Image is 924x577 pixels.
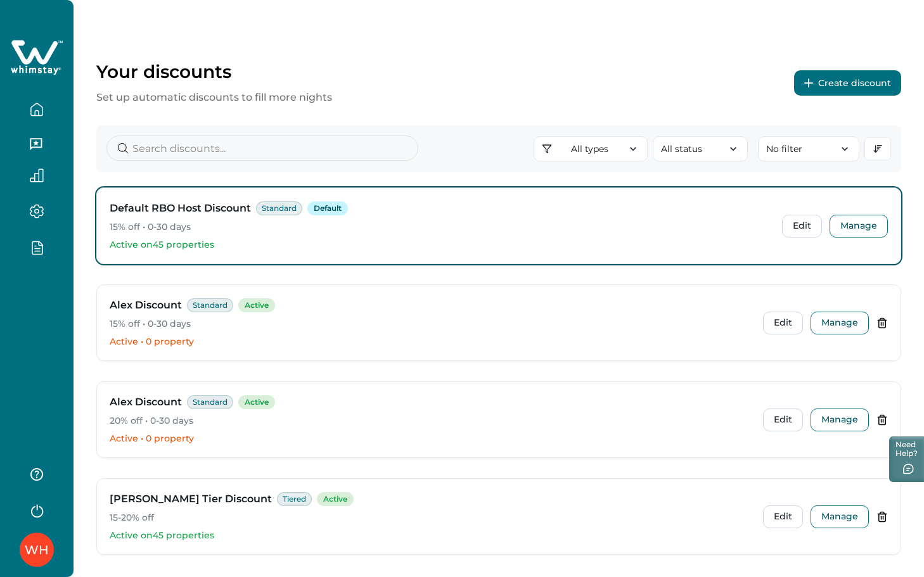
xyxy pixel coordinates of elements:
[110,512,753,524] p: 15-20% off
[187,298,233,312] span: Standard
[110,298,182,313] h3: Alex Discount
[277,492,312,506] span: Tiered
[96,61,332,82] p: Your discounts
[238,395,275,409] span: Active
[110,433,753,445] p: Active • 0 property
[811,505,869,528] button: Manage
[110,529,753,542] p: Active on 45 properties
[187,395,233,409] span: Standard
[110,221,772,234] p: 15% off • 0-30 days
[763,409,803,431] button: Edit
[763,312,803,334] button: Edit
[110,318,753,331] p: 15% off • 0-30 days
[110,201,251,216] h3: Default RBO Host Discount
[110,239,772,251] p: Active on 45 properties
[106,136,418,161] input: Search discounts...
[307,201,348,215] span: Default
[256,201,302,215] span: Standard
[317,492,354,506] span: Active
[110,395,182,410] h3: Alex Discount
[811,409,869,431] button: Manage
[110,415,753,428] p: 20% off • 0-30 days
[238,298,275,312] span: Active
[794,70,901,96] button: Create discount
[782,215,822,238] button: Edit
[763,505,803,528] button: Edit
[110,336,753,348] p: Active • 0 property
[811,312,869,334] button: Manage
[830,215,888,238] button: Manage
[110,491,272,507] h3: [PERSON_NAME] Tier Discount
[25,535,49,565] div: Whimstay Host
[96,90,332,105] p: Set up automatic discounts to fill more nights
